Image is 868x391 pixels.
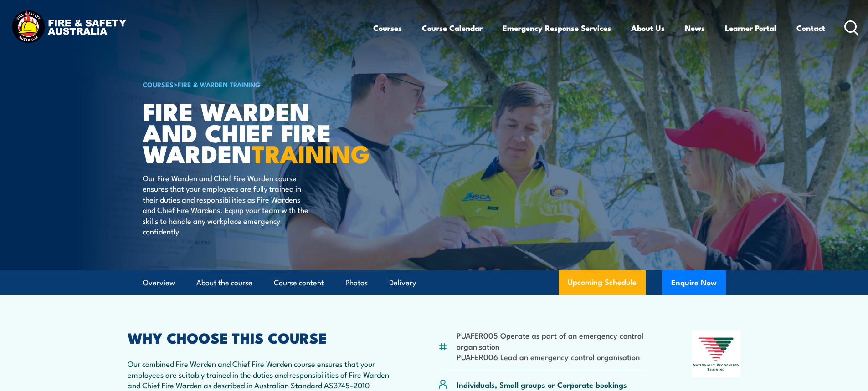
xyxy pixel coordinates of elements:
a: Emergency Response Services [503,16,611,40]
a: Overview [143,271,175,295]
h2: WHY CHOOSE THIS COURSE [128,331,394,344]
strong: TRAINING [252,134,370,172]
button: Enquire Now [662,270,726,295]
a: About the course [196,271,252,295]
h1: Fire Warden and Chief Fire Warden [143,100,368,164]
a: Fire & Warden Training [178,79,261,89]
a: Delivery [389,271,416,295]
a: News [685,16,705,40]
img: Nationally Recognised Training logo. [692,331,741,377]
p: Our Fire Warden and Chief Fire Warden course ensures that your employees are fully trained in the... [143,173,309,236]
p: Individuals, Small groups or Corporate bookings [457,379,627,390]
a: About Us [631,16,665,40]
a: Upcoming Schedule [559,270,646,295]
a: Contact [796,16,825,40]
a: Course content [274,271,324,295]
a: Courses [373,16,402,40]
a: Learner Portal [725,16,776,40]
h6: > [143,79,368,90]
li: PUAFER005 Operate as part of an emergency control organisation [457,330,647,351]
li: PUAFER006 Lead an emergency control organisation [457,351,647,362]
a: Course Calendar [422,16,483,40]
a: COURSES [143,79,174,89]
a: Photos [345,271,368,295]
